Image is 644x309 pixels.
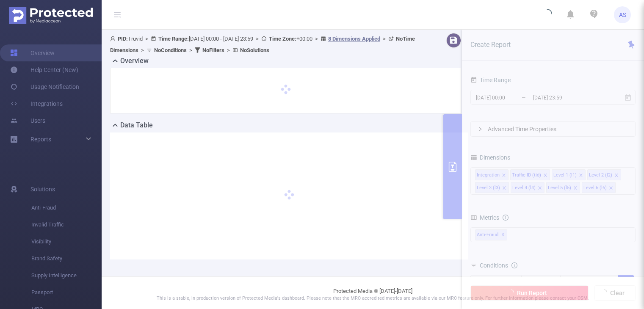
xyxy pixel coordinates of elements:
i: icon: user [110,36,118,41]
span: > [138,47,146,53]
span: Passport [31,284,102,301]
span: > [312,36,321,42]
a: Overview [10,44,55,61]
span: Anti-Fraud [31,199,102,216]
a: Usage Notification [10,78,79,95]
span: Truvid [DATE] 00:00 - [DATE] 23:59 +00:00 [110,36,415,53]
span: > [380,36,388,42]
b: Time Zone: [269,36,296,42]
a: Integrations [10,95,63,112]
span: Solutions [30,181,55,198]
img: Protected Media [9,7,93,24]
u: 8 Dimensions Applied [328,36,380,42]
a: Reports [30,131,51,148]
span: > [224,47,232,53]
b: No Solutions [240,47,269,53]
span: > [253,36,261,42]
i: icon: loading [542,9,552,21]
b: PID: [118,36,128,42]
b: Time Range: [158,36,189,42]
span: Supply Intelligence [31,267,102,284]
a: Help Center (New) [10,61,78,78]
span: AS [619,6,626,23]
b: No Conditions [154,47,187,53]
h2: Overview [120,56,149,66]
span: Invalid Traffic [31,216,102,233]
p: This is a stable, in production version of Protected Media's dashboard. Please note that the MRC ... [123,295,623,302]
span: > [187,47,195,53]
span: Brand Safety [31,250,102,267]
span: Visibility [31,233,102,250]
b: No Filters [202,47,224,53]
span: Reports [30,136,51,143]
h2: Data Table [120,120,153,130]
span: > [143,36,151,42]
a: Users [10,112,45,129]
